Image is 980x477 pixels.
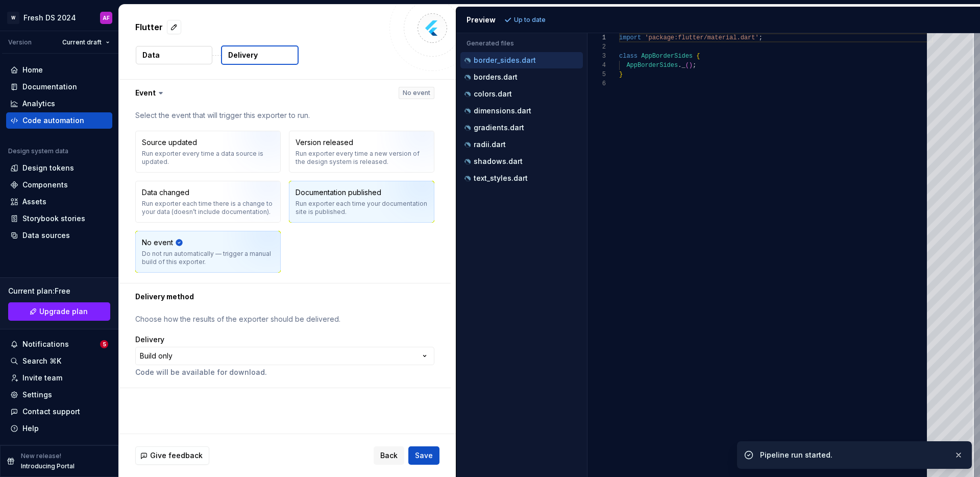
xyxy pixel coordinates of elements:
[587,52,606,61] div: 3
[645,34,758,41] span: 'package:flutter/material.dart'
[22,230,70,241] div: Data sources
[6,160,112,176] a: Design tokens
[135,367,434,377] p: Code will be available for download.
[142,237,173,248] div: No event
[22,163,74,173] div: Design tokens
[467,15,496,25] div: Preview
[460,173,583,184] button: text_styles.dart
[6,79,112,95] a: Documentation
[22,65,43,75] div: Home
[587,42,606,52] div: 2
[22,82,77,92] div: Documentation
[474,124,524,132] p: gradients.dart
[474,174,528,182] p: text_styles.dart
[6,227,112,244] a: Data sources
[8,302,110,321] a: Upgrade plan
[22,407,80,417] div: Contact support
[6,420,112,437] button: Help
[39,306,88,317] span: Upgrade plan
[23,13,76,23] div: Fresh DS 2024
[6,403,112,420] button: Contact support
[641,53,693,60] span: AppBorderSides
[22,180,68,190] div: Components
[474,56,536,64] p: border_sides.dart
[758,34,762,41] span: ;
[6,210,112,227] a: Storybook stories
[142,250,274,266] div: Do not run automatically — trigger a manual build of this exporter.
[514,16,546,24] p: Up to date
[8,38,32,46] div: Version
[619,34,641,41] span: import
[696,53,700,60] span: {
[2,7,116,29] button: WFresh DS 2024AF
[100,340,108,348] span: 5
[135,314,434,324] p: Choose how the results of the exporter should be delivered.
[58,35,114,50] button: Current draft
[460,122,583,133] button: gradients.dart
[467,39,577,47] p: Generated files
[22,99,55,109] div: Analytics
[587,70,606,79] div: 5
[296,150,428,166] div: Run exporter every time a new version of the design system is released.
[619,71,623,78] span: }
[6,387,112,403] a: Settings
[6,62,112,78] a: Home
[380,450,398,461] span: Back
[6,112,112,129] a: Code automation
[22,339,69,349] div: Notifications
[136,46,212,64] button: Data
[8,147,68,155] div: Design system data
[678,62,681,69] span: .
[460,71,583,83] button: borders.dart
[6,336,112,352] button: Notifications5
[22,423,39,434] div: Help
[760,450,946,460] div: Pipeline run started.
[681,62,685,69] span: _
[6,96,112,112] a: Analytics
[8,286,110,296] div: Current plan : Free
[296,200,428,216] div: Run exporter each time your documentation site is published.
[296,187,381,198] div: Documentation published
[619,53,638,60] span: class
[142,137,197,148] div: Source updated
[474,90,512,98] p: colors.dart
[460,88,583,100] button: colors.dart
[21,452,61,460] p: New release!
[415,450,433,461] span: Save
[7,12,19,24] div: W
[693,62,696,69] span: ;
[460,55,583,66] button: border_sides.dart
[689,62,692,69] span: )
[142,187,189,198] div: Data changed
[587,79,606,88] div: 6
[21,462,75,470] p: Introducing Portal
[135,110,434,121] p: Select the event that will trigger this exporter to run.
[135,21,163,33] p: Flutter
[587,33,606,42] div: 1
[474,73,518,81] p: borders.dart
[460,139,583,150] button: radii.dart
[135,335,164,345] label: Delivery
[6,353,112,369] button: Search ⌘K
[460,105,583,116] button: dimensions.dart
[228,50,258,60] p: Delivery
[221,45,299,65] button: Delivery
[142,200,274,216] div: Run exporter each time there is a change to your data (doesn’t include documentation).
[6,194,112,210] a: Assets
[460,156,583,167] button: shadows.dart
[408,446,439,465] button: Save
[6,370,112,386] a: Invite team
[474,107,531,115] p: dimensions.dart
[103,14,110,22] div: AF
[474,157,523,165] p: shadows.dart
[22,390,52,400] div: Settings
[474,140,506,149] p: radii.dart
[142,150,274,166] div: Run exporter every time a data source is updated.
[62,38,102,46] span: Current draft
[142,50,160,60] p: Data
[135,446,209,465] button: Give feedback
[626,62,678,69] span: AppBorderSides
[150,450,203,461] span: Give feedback
[22,373,62,383] div: Invite team
[6,177,112,193] a: Components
